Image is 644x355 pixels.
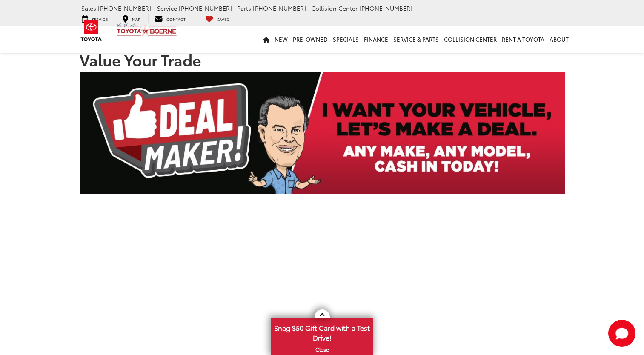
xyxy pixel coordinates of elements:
img: DealMaker [80,72,565,194]
svg: Start Chat [608,320,635,347]
span: Snag $50 Gift Card with a Test Drive! [272,319,372,345]
span: Parts [237,4,251,12]
a: Contact [148,14,192,23]
span: Collision Center [311,4,358,12]
span: [PHONE_NUMBER] [179,4,232,12]
span: [PHONE_NUMBER] [98,4,151,12]
a: About [547,26,571,53]
span: [PHONE_NUMBER] [253,4,306,12]
img: Vic Vaughan Toyota of Boerne [116,23,177,38]
span: Saved [217,16,229,22]
span: Sales [81,4,96,12]
a: Service [75,14,114,23]
img: Toyota [75,17,107,44]
a: Service & Parts: Opens in a new tab [391,26,441,53]
a: Map [116,14,146,23]
a: My Saved Vehicles [199,14,236,23]
span: Service [157,4,177,12]
h1: Value Your Trade [80,51,565,68]
a: Specials [330,26,361,53]
a: Home [260,26,272,53]
button: Toggle Chat Window [608,320,635,347]
span: [PHONE_NUMBER] [359,4,412,12]
a: Rent a Toyota [499,26,547,53]
a: New [272,26,290,53]
a: Finance [361,26,391,53]
a: Pre-Owned [290,26,330,53]
a: Collision Center [441,26,499,53]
